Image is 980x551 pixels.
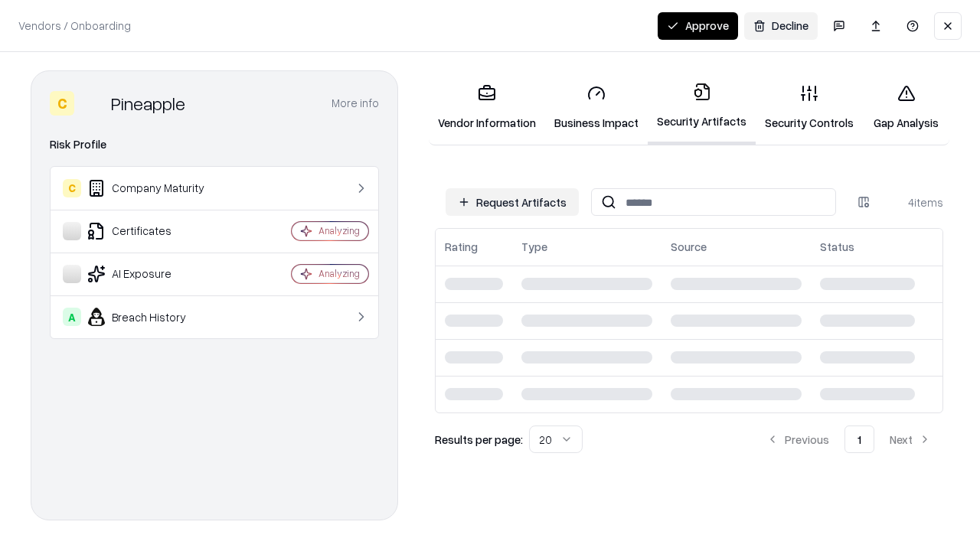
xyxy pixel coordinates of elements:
[744,12,818,40] button: Decline
[844,425,874,453] button: 1
[63,265,246,283] div: AI Exposure
[80,91,105,116] img: Pineapple
[318,267,360,280] div: Analyzing
[332,90,379,117] button: More info
[435,432,523,448] p: Results per page:
[50,135,379,154] div: Risk Profile
[429,72,545,143] a: Vendor Information
[50,91,74,116] div: C
[671,239,707,255] div: Source
[111,91,185,116] div: Pineapple
[63,222,246,240] div: Certificates
[63,308,246,326] div: Breach History
[446,188,579,216] button: Request Artifacts
[756,72,863,143] a: Security Controls
[882,194,943,210] div: 4 items
[521,239,547,255] div: Type
[445,239,478,255] div: Rating
[18,18,131,34] p: Vendors / Onboarding
[63,179,246,197] div: Company Maturity
[658,12,738,40] button: Approve
[318,224,360,237] div: Analyzing
[63,308,81,326] div: A
[545,72,648,143] a: Business Impact
[820,239,854,255] div: Status
[63,179,81,197] div: C
[754,425,943,453] nav: pagination
[863,72,949,143] a: Gap Analysis
[648,70,756,145] a: Security Artifacts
